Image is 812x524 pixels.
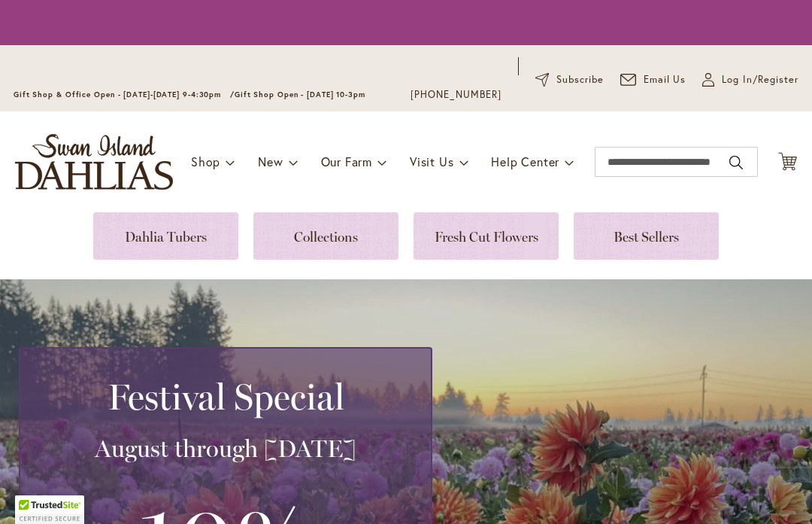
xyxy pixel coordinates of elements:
[14,90,235,99] span: Gift Shop & Office Open - [DATE]-[DATE] 9-4:30pm /
[321,154,372,169] span: Our Farm
[410,154,453,169] span: Visit Us
[38,376,413,418] h2: Festival Special
[38,434,413,464] h3: August through [DATE]
[411,87,501,102] a: [PHONE_NUMBER]
[722,72,798,87] span: Log In/Register
[556,72,604,87] span: Subscribe
[491,154,559,169] span: Help Center
[235,90,365,99] span: Gift Shop Open - [DATE] 10-3pm
[191,154,220,169] span: Shop
[620,72,686,87] a: Email Us
[644,72,686,87] span: Email Us
[535,72,604,87] a: Subscribe
[15,134,173,190] a: store logo
[258,154,283,169] span: New
[729,151,743,175] button: Search
[702,72,798,87] a: Log In/Register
